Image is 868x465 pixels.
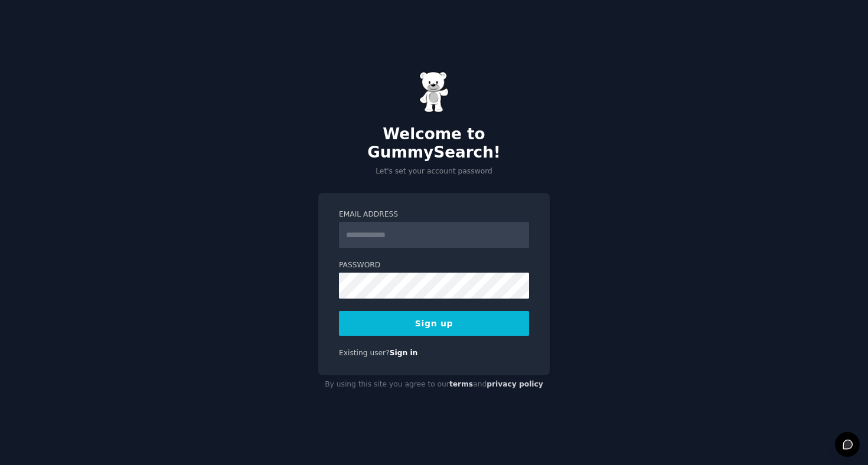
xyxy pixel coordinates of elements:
[390,349,418,357] a: Sign in
[339,349,390,357] span: Existing user?
[318,125,550,162] h2: Welcome to GummySearch!
[339,311,529,336] button: Sign up
[318,166,550,177] p: Let's set your account password
[487,380,543,388] a: privacy policy
[339,209,529,220] label: Email Address
[318,375,550,394] div: By using this site you agree to our and
[339,260,529,271] label: Password
[449,380,473,388] a: terms
[419,71,449,113] img: Gummy Bear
